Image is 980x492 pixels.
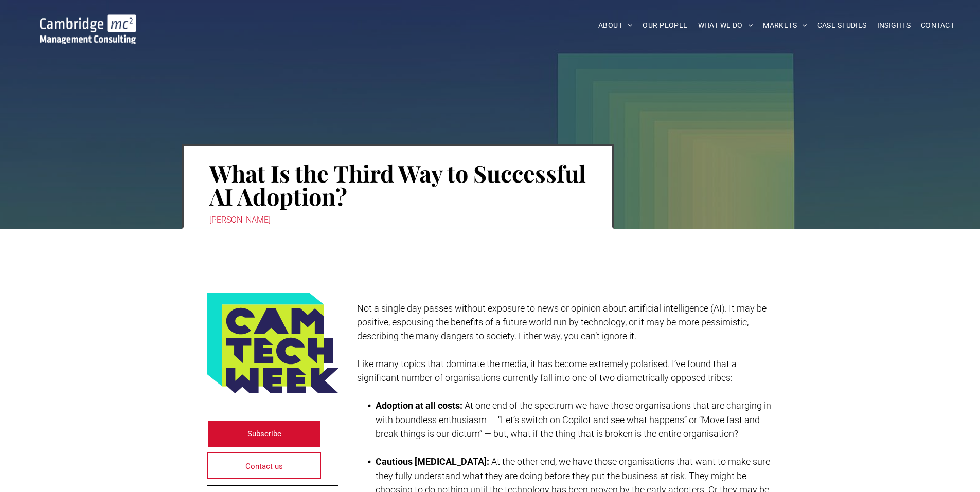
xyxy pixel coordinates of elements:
[207,293,338,393] img: Logo featuring the words CAM TECH WEEK in bold, dark blue letters on a yellow-green background, w...
[40,14,136,44] img: Go to Homepage
[758,17,812,33] a: MARKETS
[812,17,872,33] a: CASE STUDIES
[357,303,767,341] span: Not a single day passes without exposure to news or opinion about artificial intelligence (AI). I...
[637,17,692,33] a: OUR PEOPLE
[207,421,322,447] a: Subscribe
[247,421,281,447] span: Subscribe
[693,17,758,33] a: WHAT WE DO
[376,456,489,467] strong: Cautious [MEDICAL_DATA]:
[40,16,136,27] a: Your Business Transformed | Cambridge Management Consulting
[376,400,771,439] span: At one end of the spectrum we have those organisations that are charging in with boundless enthus...
[357,358,737,383] span: Like many topics that dominate the media, it has become extremely polarised. I’ve found that a si...
[376,400,462,411] strong: Adoption at all costs:
[209,160,586,209] h1: What Is the Third Way to Successful AI Adoption?
[916,17,959,33] a: CONTACT
[207,452,322,479] a: Contact us
[593,17,638,33] a: ABOUT
[209,213,586,227] div: [PERSON_NAME]
[245,453,283,479] span: Contact us
[872,17,916,33] a: INSIGHTS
